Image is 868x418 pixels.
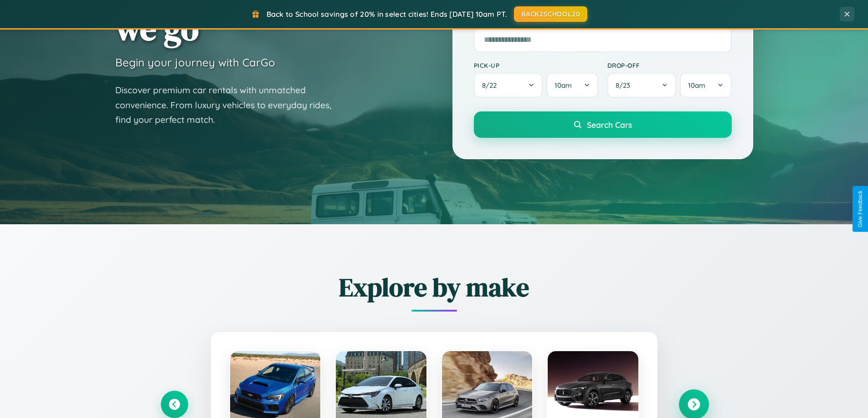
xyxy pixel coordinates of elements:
[607,61,732,69] label: Drop-off
[616,81,635,90] span: 8 / 23
[482,81,501,90] span: 8 / 22
[474,111,732,138] button: Search Cars
[546,73,598,98] button: 10am
[607,73,677,98] button: 8/23
[555,81,572,90] span: 10am
[688,81,705,90] span: 10am
[115,83,343,127] p: Discover premium car rentals with unmatched convenience. From luxury vehicles to everyday rides, ...
[267,10,507,19] span: Back to School savings of 20% in select cities! Ends [DATE] 10am PT.
[857,191,863,227] div: Give Feedback
[680,73,731,98] button: 10am
[514,6,587,22] button: BACK2SCHOOL20
[587,120,632,130] span: Search Cars
[474,61,598,69] label: Pick-up
[474,73,543,98] button: 8/22
[161,270,708,305] h2: Explore by make
[115,55,275,69] h3: Begin your journey with CarGo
